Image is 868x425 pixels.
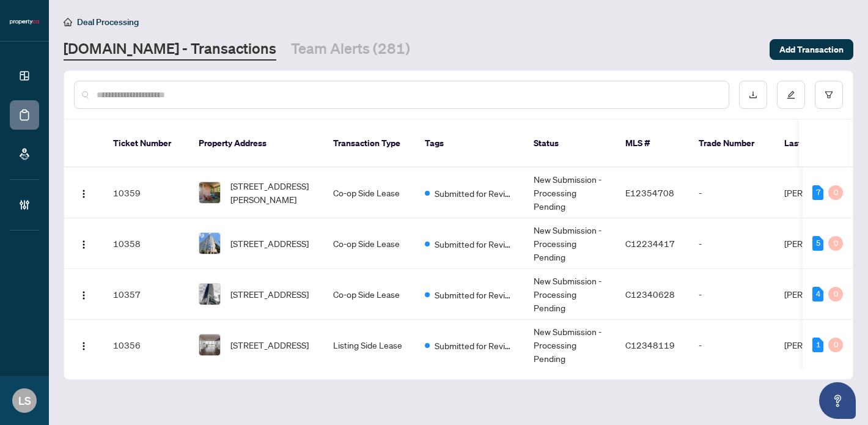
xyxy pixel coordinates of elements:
td: 10357 [103,269,189,320]
th: Status [524,120,616,168]
th: Transaction Type [323,120,415,168]
img: thumbnail-img [199,182,220,203]
div: 0 [828,338,843,352]
td: 10359 [103,168,189,218]
span: Add Transaction [779,40,844,59]
td: [PERSON_NAME] [774,218,866,269]
span: filter [825,91,833,99]
th: Ticket Number [103,120,189,168]
button: filter [815,81,843,109]
a: [DOMAIN_NAME] - Transactions [64,39,276,61]
img: Logo [79,189,89,199]
img: Logo [79,240,89,249]
span: [STREET_ADDRESS] [230,287,309,301]
span: [STREET_ADDRESS][PERSON_NAME] [230,179,314,206]
td: [PERSON_NAME] [774,168,866,218]
td: New Submission - Processing Pending [524,218,616,269]
div: 5 [812,236,823,251]
span: edit [787,91,795,99]
td: - [689,168,774,218]
span: [STREET_ADDRESS] [230,237,309,250]
td: New Submission - Processing Pending [524,269,616,320]
td: Co-op Side Lease [323,269,415,320]
div: 0 [828,236,843,251]
span: C12234417 [625,238,675,249]
td: - [689,320,774,371]
button: Open asap [819,382,856,419]
span: LS [18,392,31,409]
span: Submitted for Review [435,237,514,251]
span: Submitted for Review [435,187,514,200]
td: New Submission - Processing Pending [524,320,616,371]
th: Property Address [189,120,323,168]
td: Co-op Side Lease [323,168,415,218]
img: thumbnail-img [199,284,220,305]
td: 10358 [103,218,189,269]
span: Deal Processing [77,17,139,28]
td: - [689,269,774,320]
div: 0 [828,287,843,301]
th: Trade Number [689,120,774,168]
button: download [739,81,767,109]
span: download [749,91,757,99]
div: 4 [812,287,823,301]
td: [PERSON_NAME] [774,269,866,320]
span: C12340628 [625,289,675,300]
a: Team Alerts (281) [291,39,410,61]
button: Add Transaction [770,39,853,60]
span: C12348119 [625,339,675,350]
img: thumbnail-img [199,334,220,355]
button: Logo [74,234,94,253]
span: [STREET_ADDRESS] [230,338,309,352]
td: New Submission - Processing Pending [524,168,616,218]
img: Logo [79,341,89,351]
img: logo [10,18,39,26]
button: edit [777,81,805,109]
th: Tags [415,120,524,168]
img: Logo [79,290,89,300]
button: Logo [74,335,94,355]
td: Co-op Side Lease [323,218,415,269]
div: 1 [812,338,823,352]
span: home [64,18,72,26]
th: Last Updated By [774,120,866,168]
button: Logo [74,284,94,304]
div: 7 [812,185,823,200]
td: [PERSON_NAME] [774,320,866,371]
span: Submitted for Review [435,288,514,301]
td: - [689,218,774,269]
td: 10356 [103,320,189,371]
button: Logo [74,183,94,202]
span: E12354708 [625,187,674,198]
th: MLS # [616,120,689,168]
span: Submitted for Review [435,339,514,352]
td: Listing Side Lease [323,320,415,371]
div: 0 [828,185,843,200]
img: thumbnail-img [199,233,220,254]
